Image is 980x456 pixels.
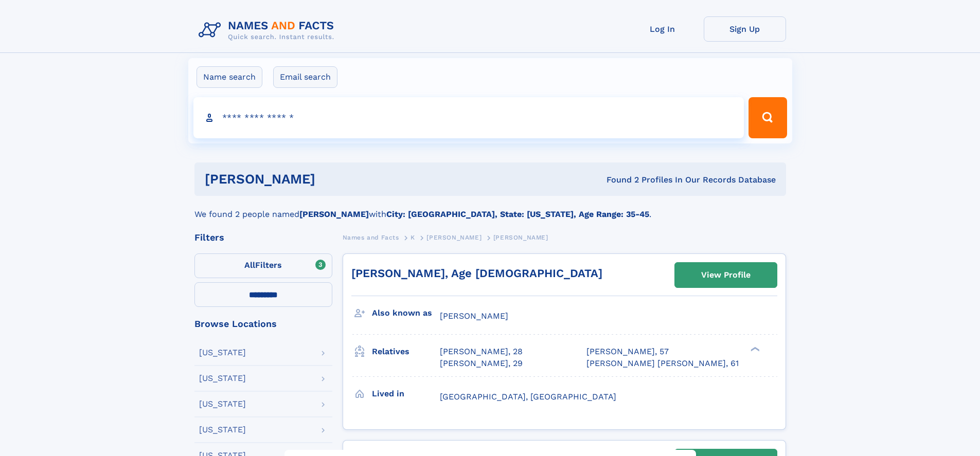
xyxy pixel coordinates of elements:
label: Name search [197,66,262,88]
a: [PERSON_NAME] [426,231,482,244]
a: [PERSON_NAME] [PERSON_NAME], 61 [586,358,739,369]
span: K [411,234,415,241]
span: [GEOGRAPHIC_DATA], [GEOGRAPHIC_DATA] [440,392,616,402]
div: ❯ [748,346,760,353]
div: [US_STATE] [199,374,246,382]
h3: Lived in [372,385,440,403]
a: [PERSON_NAME], 29 [440,358,523,369]
h1: [PERSON_NAME] [205,173,461,186]
button: Search Button [749,97,787,138]
b: [PERSON_NAME] [299,209,369,219]
label: Filters [194,253,332,278]
a: Sign Up [704,16,786,42]
div: [US_STATE] [199,349,246,357]
input: search input [193,97,744,138]
div: Browse Locations [194,319,332,329]
b: City: [GEOGRAPHIC_DATA], State: [US_STATE], Age Range: 35-45 [386,209,649,219]
a: View Profile [675,263,777,287]
span: [PERSON_NAME] [493,234,548,241]
div: [US_STATE] [199,426,246,434]
div: View Profile [701,263,751,287]
a: [PERSON_NAME], 28 [440,346,523,357]
a: Names and Facts [343,231,399,244]
span: All [244,260,255,270]
div: [US_STATE] [199,400,246,408]
a: [PERSON_NAME], 57 [586,346,669,357]
h3: Relatives [372,343,440,360]
a: Log In [621,16,704,42]
h3: Also known as [372,304,440,322]
label: Email search [273,66,337,88]
a: K [411,231,415,244]
div: Filters [194,233,332,242]
div: Found 2 Profiles In Our Records Database [461,174,776,186]
span: [PERSON_NAME] [426,234,482,241]
span: [PERSON_NAME] [440,311,508,321]
a: [PERSON_NAME], Age [DEMOGRAPHIC_DATA] [351,267,602,280]
img: Logo Names and Facts [194,16,343,44]
div: We found 2 people named with . [194,196,786,221]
